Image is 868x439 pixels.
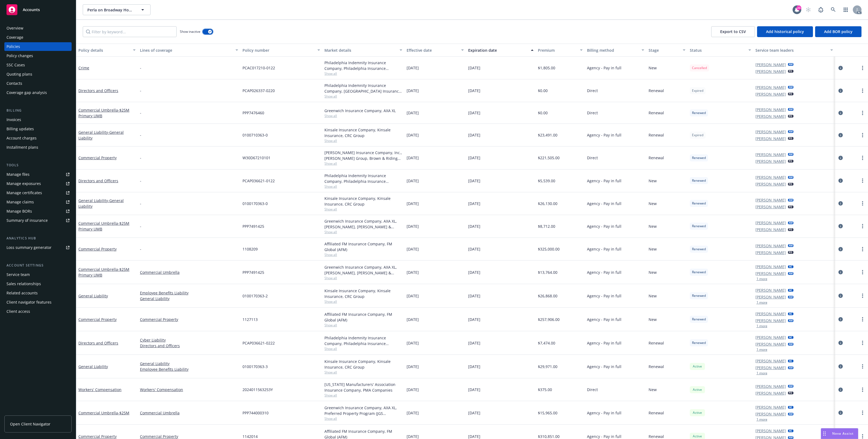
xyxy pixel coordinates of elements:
[692,110,706,115] span: Renewed
[755,69,786,74] a: [PERSON_NAME]
[757,418,767,421] button: 1 more
[646,44,687,57] button: Stage
[407,178,419,184] span: [DATE]
[587,47,638,53] div: Billing method
[755,271,786,276] a: [PERSON_NAME]
[242,65,275,71] span: PCAC017210-0122
[840,4,851,15] a: Switch app
[140,366,238,372] a: Employee Benefits Liability
[7,42,20,51] div: Policies
[78,387,122,392] a: Workers' Compensation
[324,196,402,207] div: Kinsale Insurance Company, Kinsale Insurance, CRC Group
[720,29,746,34] span: Export to CSV
[587,88,598,93] span: Direct
[468,201,480,206] span: [DATE]
[821,428,858,439] button: Nova Assist
[468,47,528,53] div: Expiration date
[407,88,419,93] span: [DATE]
[468,246,480,252] span: [DATE]
[324,299,402,304] span: Show all
[4,179,72,188] a: Manage exposures
[538,65,555,71] span: $1,805.00
[7,88,47,97] div: Coverage gap analysis
[324,252,402,257] span: Show all
[7,24,23,32] div: Overview
[468,178,480,184] span: [DATE]
[766,29,804,34] span: Add historical policy
[78,155,117,160] a: Commercial Property
[7,61,25,69] div: SSC Cases
[755,365,786,370] a: [PERSON_NAME]
[407,110,419,116] span: [DATE]
[468,65,480,71] span: [DATE]
[78,108,129,118] span: - $25M Primary UMB
[837,177,844,184] a: circleInformation
[118,410,129,415] span: - $25M
[78,88,118,93] a: Directors and Officers
[7,134,37,142] div: Account charges
[649,88,664,93] span: Renewal
[324,161,402,166] span: Show all
[649,246,657,252] span: New
[78,267,129,278] a: Commercial Umbrella
[755,428,786,434] a: [PERSON_NAME]
[4,207,72,216] a: Manage BORs
[837,223,844,229] a: circleInformation
[7,198,34,206] div: Manage claims
[468,88,480,93] span: [DATE]
[815,4,826,15] a: Report a Bug
[140,132,141,138] span: -
[692,133,703,138] span: Expired
[755,311,786,317] a: [PERSON_NAME]
[140,296,238,301] a: General Liability
[690,47,745,53] div: Status
[324,113,402,118] span: Show all
[83,4,151,15] button: Perla on Broadway Homeowners Association
[78,434,117,439] a: Commercial Property
[587,223,621,229] span: Agency - Pay in full
[4,198,72,206] a: Manage claims
[140,155,141,161] span: -
[7,179,41,188] div: Manage exposures
[859,386,866,393] a: more
[538,223,555,229] span: $8,712.00
[4,115,72,124] a: Invoices
[407,246,419,252] span: [DATE]
[692,224,706,229] span: Renewed
[140,223,141,229] span: -
[324,94,402,99] span: Show all
[538,110,548,116] span: $0.00
[407,132,419,138] span: [DATE]
[242,132,268,138] span: 0100710363-0
[755,390,786,396] a: [PERSON_NAME]
[140,269,238,275] a: Commercial Umbrella
[755,358,786,364] a: [PERSON_NAME]
[859,246,866,252] a: more
[692,178,706,183] span: Renewed
[407,223,419,229] span: [DATE]
[4,270,72,279] a: Service team
[140,201,141,206] span: -
[140,47,232,53] div: Lines of coverage
[7,143,38,152] div: Installment plans
[755,287,786,293] a: [PERSON_NAME]
[859,409,866,416] a: more
[242,201,268,206] span: 0100170363-0
[78,221,129,232] span: - $25M Primary UMB
[837,363,844,370] a: circleInformation
[4,162,72,168] div: Tools
[466,44,536,57] button: Expiration date
[78,198,124,209] a: General Liability
[755,152,786,157] a: [PERSON_NAME]
[837,65,844,71] a: circleInformation
[688,44,753,57] button: Status
[4,170,72,179] a: Manage files
[407,155,419,161] span: [DATE]
[538,201,557,206] span: $26,130.00
[755,318,786,323] a: [PERSON_NAME]
[78,317,117,322] a: Commercial Property
[78,364,108,369] a: General Liability
[324,218,402,230] div: Greenwich Insurance Company, AXA XL, [PERSON_NAME], [PERSON_NAME] & [PERSON_NAME], Inc.
[23,8,40,12] span: Accounts
[755,243,786,249] a: [PERSON_NAME]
